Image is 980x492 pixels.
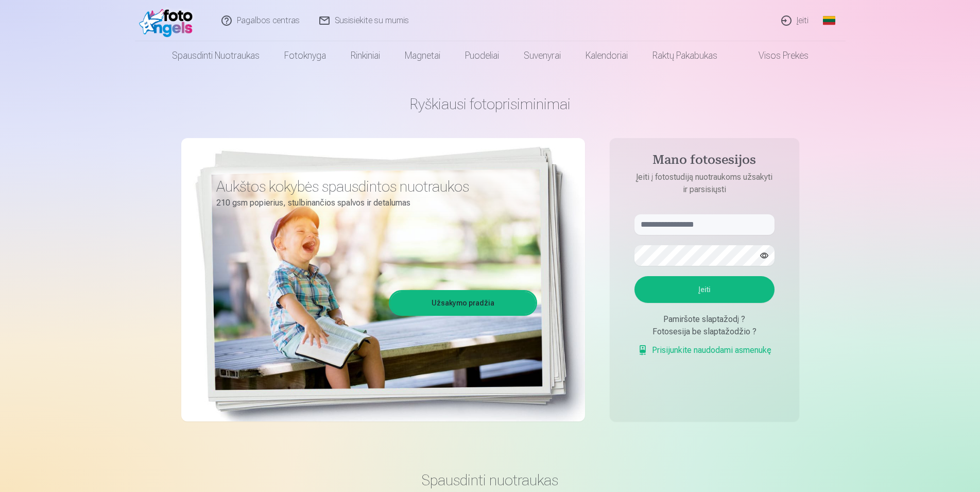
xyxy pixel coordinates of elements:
p: 210 gsm popierius, stulbinančios spalvos ir detalumas [216,196,529,210]
a: Prisijunkite naudodami asmenukę [638,344,771,357]
a: Suvenyrai [511,41,573,70]
a: Rinkiniai [338,41,392,70]
div: Fotosesija be slaptažodžio ? [634,326,775,338]
h3: Spausdinti nuotraukas [190,471,791,489]
a: Užsakymo pradžia [390,292,536,314]
h3: Aukštos kokybės spausdintos nuotraukos [216,177,529,196]
a: Spausdinti nuotraukas [160,41,272,70]
h1: Ryškiausi fotoprisiminimai [181,95,799,113]
a: Fotoknyga [272,41,338,70]
button: Įeiti [634,276,775,303]
div: Pamiršote slaptažodį ? [634,313,775,326]
h4: Mano fotosesijos [624,152,785,171]
a: Puodeliai [453,41,511,70]
p: Įeiti į fotostudiją nuotraukoms užsakyti ir parsisiųsti [624,171,785,196]
a: Magnetai [392,41,453,70]
a: Visos prekės [730,41,821,70]
a: Kalendoriai [573,41,640,70]
img: /fa2 [139,4,198,37]
a: Raktų pakabukas [640,41,730,70]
